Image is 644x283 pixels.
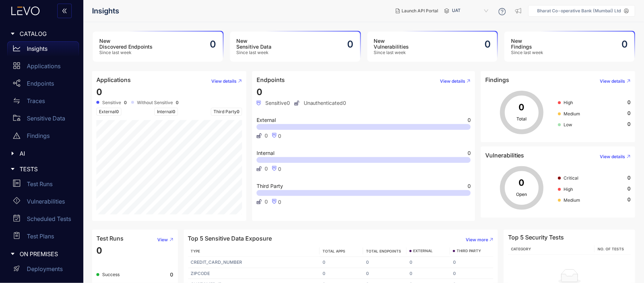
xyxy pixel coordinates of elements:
[27,80,54,87] p: Endpoints
[7,111,79,128] a: Sensitive Data
[468,184,471,189] span: 0
[320,268,363,279] td: 0
[27,98,45,104] p: Traces
[257,100,290,106] span: Sensitive 0
[628,186,631,192] span: 0
[99,38,153,50] h3: New Discovered Endpoints
[407,268,450,279] td: 0
[27,233,54,239] p: Test Plans
[564,111,581,116] span: Medium
[622,39,628,50] h2: 0
[265,166,268,172] span: 0
[407,257,450,268] td: 0
[440,79,465,84] span: View details
[27,132,50,139] p: Findings
[508,234,564,241] h4: Top 5 Security Tests
[413,249,433,253] span: EXTERNAL
[348,39,354,50] h2: 0
[320,257,363,268] td: 0
[62,8,67,15] span: double-left
[594,151,631,163] button: View details
[96,108,121,116] span: External
[137,100,173,105] span: Without Sensitive
[600,79,626,84] span: View details
[363,257,407,268] td: 0
[363,268,407,279] td: 0
[511,38,543,50] h3: New Findings
[511,50,543,55] span: Since last week
[20,150,73,157] span: AI
[452,5,490,17] span: UAT
[116,109,119,114] span: 0
[594,75,631,87] button: View details
[434,75,471,87] button: View details
[485,152,524,159] h4: Vulnerabilities
[460,234,494,246] button: View more
[628,99,631,105] span: 0
[211,108,242,116] span: Third Party
[265,199,268,205] span: 0
[564,175,579,181] span: Critical
[20,30,73,37] span: CATALOG
[10,31,15,36] span: caret-right
[96,77,131,83] h4: Applications
[7,177,79,194] a: Test Runs
[257,151,274,156] span: Internal
[485,39,491,50] h2: 0
[96,245,102,256] span: 0
[158,237,168,242] span: View
[237,50,272,55] span: Since last week
[374,38,409,50] h3: New Vulnerabilities
[564,100,573,105] span: High
[278,199,281,205] span: 0
[237,109,240,114] span: 0
[450,268,494,279] td: 0
[511,247,531,251] span: Category
[564,122,573,127] span: Low
[7,94,79,111] a: Traces
[10,151,15,156] span: caret-right
[450,257,494,268] td: 0
[7,76,79,94] a: Endpoints
[4,146,79,161] div: AI
[628,110,631,116] span: 0
[7,262,79,279] a: Deployments
[390,5,444,17] button: Launch API Portal
[257,77,285,83] h4: Endpoints
[628,197,631,202] span: 0
[188,257,320,268] td: CREDIT_CARD_NUMBER
[466,237,488,242] span: View more
[4,161,79,177] div: TESTS
[4,246,79,262] div: ON PREMISES
[278,133,281,139] span: 0
[210,39,216,50] h2: 0
[468,118,471,123] span: 0
[188,268,320,279] td: ZIPCODE
[102,272,120,277] span: Success
[537,8,621,13] p: Bharat Co-operative Bank (Mumbai) Ltd
[257,87,262,97] span: 0
[600,154,626,159] span: View details
[628,175,631,181] span: 0
[598,247,624,251] span: No. of Tests
[188,235,272,242] h4: Top 5 Sensitive Data Exposure
[27,63,61,69] p: Applications
[468,151,471,156] span: 0
[366,249,401,253] span: TOTAL ENDPOINTS
[191,249,200,253] span: TYPE
[10,251,15,257] span: caret-right
[96,87,102,97] span: 0
[10,167,15,172] span: caret-right
[27,45,47,52] p: Insights
[13,97,20,104] span: swap
[20,251,73,257] span: ON PREMISES
[294,100,346,106] span: Unauthenticated 0
[102,100,121,105] span: Sensitive
[7,229,79,246] a: Test Plans
[92,7,119,15] span: Insights
[7,212,79,229] a: Scheduled Tests
[564,197,581,203] span: Medium
[485,77,509,83] h4: Findings
[374,50,409,55] span: Since last week
[257,118,276,123] span: External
